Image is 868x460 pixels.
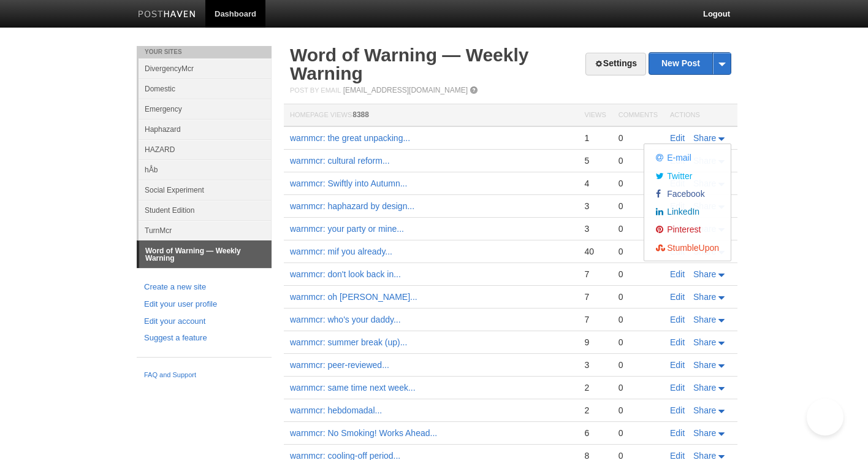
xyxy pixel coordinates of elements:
[612,104,664,127] th: Comments
[693,292,716,302] span: Share
[664,153,691,163] span: E-mail
[664,224,701,234] span: Pinterest
[290,178,407,188] a: warnmcr: Swiftly into Autumn...
[670,315,685,324] a: Edit
[578,104,612,127] th: Views
[619,223,658,234] div: 0
[139,119,272,139] a: Haphazard
[584,155,606,166] div: 5
[584,427,606,439] div: 6
[139,159,272,180] a: hÅb
[693,383,716,393] span: Share
[619,246,658,257] div: 0
[664,243,719,253] span: StumbleUpon
[619,337,658,348] div: 0
[584,132,606,144] div: 1
[584,405,606,416] div: 2
[290,337,407,347] a: warnmcr: summer break (up)...
[647,202,728,220] a: LinkedIn
[290,383,416,393] a: warnmcr: same time next week...
[619,291,658,302] div: 0
[290,360,389,370] a: warnmcr: peer-reviewed...
[584,359,606,370] div: 3
[290,133,410,143] a: warnmcr: the great unpacking...
[144,298,264,311] a: Edit your user profile
[290,269,401,279] a: warnmcr: don't look back in...
[144,281,264,294] a: Create a new site
[693,269,716,279] span: Share
[619,359,658,370] div: 0
[647,238,728,256] a: StumbleUpon
[584,291,606,302] div: 7
[619,201,658,212] div: 0
[584,223,606,234] div: 3
[693,405,716,415] span: Share
[139,139,272,159] a: HAZARD
[290,405,382,415] a: warnmcr: hebdomadal...
[290,315,401,324] a: warnmcr: who's your daddy...
[585,53,646,75] a: Settings
[649,53,731,74] a: New Post
[139,200,272,220] a: Student Edition
[290,201,414,211] a: warnmcr: haphazard by design...
[290,247,392,256] a: warnmcr: mif you already...
[137,46,272,58] li: Your Sites
[284,104,578,127] th: Homepage Views
[290,45,528,83] a: Word of Warning — Weekly Warning
[664,189,705,199] span: Facebook
[290,86,341,94] span: Post by Email
[670,269,685,279] a: Edit
[139,99,272,119] a: Emergency
[584,337,606,348] div: 9
[144,332,264,345] a: Suggest a feature
[647,148,728,166] a: E-mail
[138,10,196,20] img: Posthaven-bar
[584,178,606,189] div: 4
[619,269,658,280] div: 0
[647,185,728,202] a: Facebook
[144,370,264,381] a: FAQ and Support
[139,79,272,99] a: Domestic
[670,133,685,143] a: Edit
[664,207,699,217] span: LinkedIn
[619,155,658,166] div: 0
[584,382,606,393] div: 2
[619,427,658,439] div: 0
[352,110,369,119] span: 8388
[139,180,272,200] a: Social Experiment
[619,132,658,144] div: 0
[670,337,685,347] a: Edit
[290,428,437,438] a: warnmcr: No Smoking! Works Ahead...
[139,220,272,240] a: TurnMcr
[647,166,728,184] a: Twitter
[670,428,685,438] a: Edit
[693,428,716,438] span: Share
[584,269,606,280] div: 7
[664,171,692,181] span: Twitter
[584,314,606,325] div: 7
[139,241,272,268] a: Word of Warning — Weekly Warning
[290,224,404,234] a: warnmcr: your party or mine...
[343,86,468,94] a: [EMAIL_ADDRESS][DOMAIN_NAME]
[670,405,685,415] a: Edit
[693,315,716,324] span: Share
[290,156,390,166] a: warnmcr: cultural reform...
[807,399,843,435] iframe: Help Scout Beacon - Open
[619,314,658,325] div: 0
[584,246,606,257] div: 40
[619,178,658,189] div: 0
[693,133,716,143] span: Share
[290,292,417,302] a: warnmcr: oh [PERSON_NAME]...
[670,383,685,393] a: Edit
[144,315,264,328] a: Edit your account
[619,382,658,393] div: 0
[647,220,728,238] a: Pinterest
[584,201,606,212] div: 3
[670,292,685,302] a: Edit
[139,58,272,79] a: DivergencyMcr
[693,337,716,347] span: Share
[670,360,685,370] a: Edit
[693,360,716,370] span: Share
[619,405,658,416] div: 0
[664,104,737,127] th: Actions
